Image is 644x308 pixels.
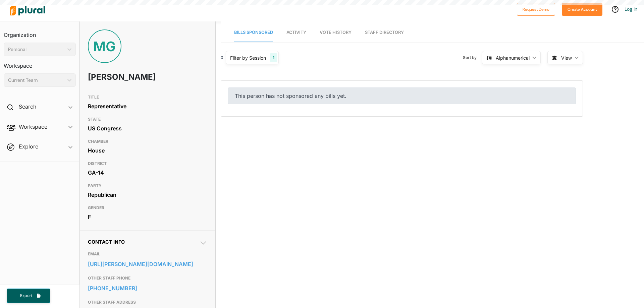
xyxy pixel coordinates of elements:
[4,56,76,71] h3: Workspace
[88,29,121,63] div: MG
[496,54,530,61] div: Alphanumerical
[88,137,207,145] h3: CHAMBER
[88,93,207,101] h3: TITLE
[234,30,273,35] span: Bills Sponsored
[88,145,207,156] div: House
[561,54,572,61] span: View
[320,23,352,42] a: Vote History
[230,54,266,61] div: Filter by Session
[517,5,555,12] a: Request Demo
[286,30,306,35] span: Activity
[88,67,159,87] h1: [PERSON_NAME]
[562,3,602,16] button: Create Account
[88,160,207,168] h3: DISTRICT
[88,190,207,200] div: Republican
[15,293,37,299] span: Export
[320,30,352,35] span: Vote History
[88,182,207,190] h3: PARTY
[234,23,273,42] a: Bills Sponsored
[286,23,306,42] a: Activity
[88,101,207,111] div: Representative
[88,283,207,293] a: [PHONE_NUMBER]
[88,123,207,133] div: US Congress
[88,115,207,123] h3: STATE
[88,168,207,178] div: GA-14
[88,250,207,258] h3: EMAIL
[88,274,207,282] h3: OTHER STAFF PHONE
[8,46,65,53] div: Personal
[4,25,76,40] h3: Organization
[7,289,50,303] button: Export
[270,53,277,62] div: 1
[88,239,125,245] span: Contact Info
[88,212,207,222] div: F
[517,3,555,16] button: Request Demo
[463,55,482,61] span: Sort by
[88,259,207,269] a: [URL][PERSON_NAME][DOMAIN_NAME]
[19,103,36,110] h2: Search
[562,5,602,12] a: Create Account
[365,23,404,42] a: Staff Directory
[8,77,65,84] div: Current Team
[88,298,207,306] h3: OTHER STAFF ADDRESS
[221,55,223,61] div: 0
[88,204,207,212] h3: GENDER
[228,87,576,104] div: This person has not sponsored any bills yet.
[625,6,637,12] a: Log In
